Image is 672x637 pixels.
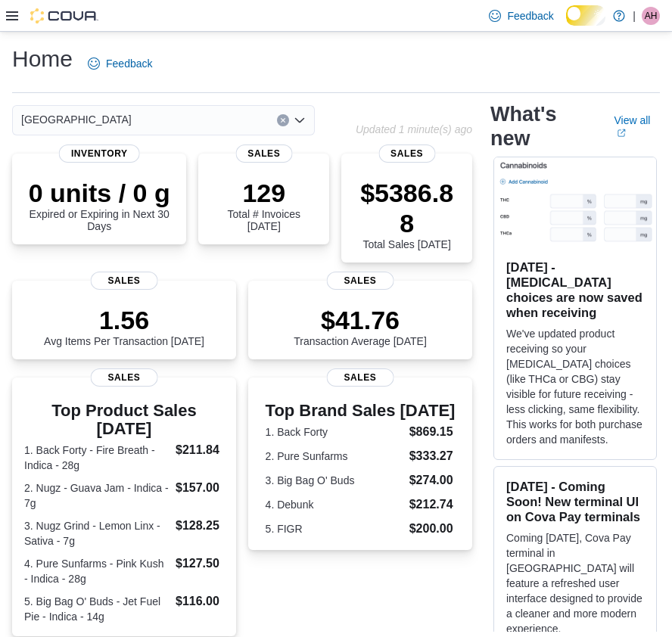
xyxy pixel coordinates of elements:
[30,8,98,23] img: Cova
[277,114,289,126] button: Clear input
[327,272,394,290] span: Sales
[409,520,456,538] dd: $200.00
[633,7,636,25] p: |
[356,123,472,135] p: Updated 1 minute(s) ago
[21,110,132,129] span: [GEOGRAPHIC_DATA]
[506,479,644,524] h3: [DATE] - Coming Soon! New terminal UI on Cova Pay terminals
[44,305,204,335] p: 1.56
[266,473,403,488] dt: 3. Big Bag O' Buds
[24,178,174,232] div: Expired or Expiring in Next 30 Days
[91,272,158,290] span: Sales
[176,441,224,459] dd: $211.84
[266,424,403,440] dt: 1. Back Forty
[506,530,644,636] p: Coming [DATE], Cova Pay terminal in [GEOGRAPHIC_DATA] will feature a refreshed user interface des...
[614,114,660,138] a: View allExternal link
[506,259,644,320] h3: [DATE] - [MEDICAL_DATA] choices are now saved when receiving
[106,56,152,71] span: Feedback
[566,5,606,25] input: Dark Mode
[176,555,224,573] dd: $127.50
[409,447,456,465] dd: $333.27
[82,48,158,79] a: Feedback
[24,178,174,208] p: 0 units / 0 g
[642,7,660,25] div: Alex Hutchings
[409,471,456,489] dd: $274.00
[566,26,567,26] span: Dark Mode
[24,443,170,473] dt: 1. Back Forty - Fire Breath - Indica - 28g
[24,402,224,438] h3: Top Product Sales [DATE]
[266,521,403,536] dt: 5. FIGR
[507,8,553,23] span: Feedback
[409,496,456,514] dd: $212.74
[645,7,658,25] span: AH
[294,305,427,347] div: Transaction Average [DATE]
[210,178,317,208] p: 129
[353,178,460,250] div: Total Sales [DATE]
[24,480,170,511] dt: 2. Nugz - Guava Jam - Indica - 7g
[617,129,626,138] svg: External link
[490,102,596,151] h2: What's new
[409,423,456,441] dd: $869.15
[12,44,73,74] h1: Home
[24,594,170,624] dt: 5. Big Bag O' Buds - Jet Fuel Pie - Indica - 14g
[483,1,559,31] a: Feedback
[210,178,317,232] div: Total # Invoices [DATE]
[176,479,224,497] dd: $157.00
[327,368,394,387] span: Sales
[353,178,460,238] p: $5386.88
[235,144,292,163] span: Sales
[294,305,427,335] p: $41.76
[59,144,140,163] span: Inventory
[176,517,224,535] dd: $128.25
[91,368,158,387] span: Sales
[506,326,644,447] p: We've updated product receiving so your [MEDICAL_DATA] choices (like THCa or CBG) stay visible fo...
[266,449,403,464] dt: 2. Pure Sunfarms
[294,114,306,126] button: Open list of options
[266,497,403,512] dt: 4. Debunk
[44,305,204,347] div: Avg Items Per Transaction [DATE]
[266,402,456,420] h3: Top Brand Sales [DATE]
[24,556,170,586] dt: 4. Pure Sunfarms - Pink Kush - Indica - 28g
[378,144,435,163] span: Sales
[176,592,224,611] dd: $116.00
[24,518,170,548] dt: 3. Nugz Grind - Lemon Linx - Sativa - 7g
